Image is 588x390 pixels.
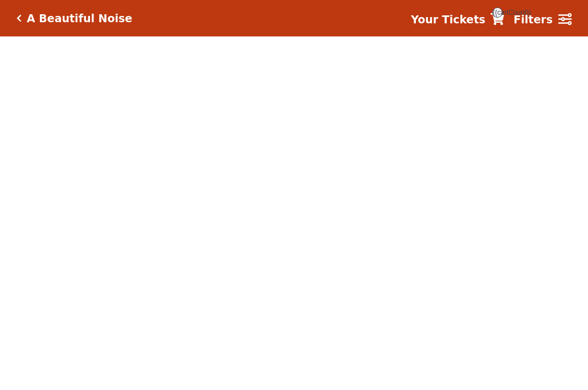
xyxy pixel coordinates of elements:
[513,11,571,28] a: Filters
[513,13,553,26] strong: Filters
[411,11,504,28] a: Your Tickets {{cartCount}}
[411,13,485,26] strong: Your Tickets
[27,12,132,25] h5: A Beautiful Noise
[492,7,503,18] span: {{cartCount}}
[17,14,22,22] a: Click here to go back to filters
